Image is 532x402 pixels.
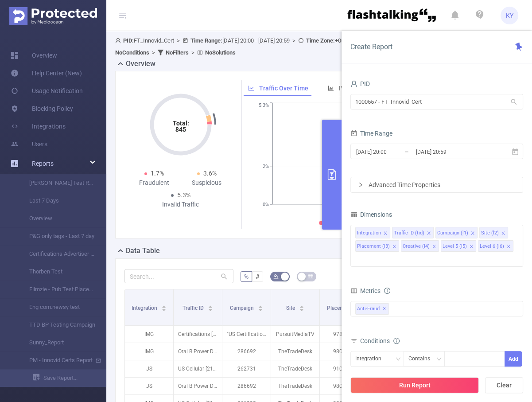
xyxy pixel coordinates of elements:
[222,326,271,343] p: "US Certifications Q3 2025" [283596]
[271,326,319,343] p: PursuitMediaTV
[174,326,222,343] p: Certifications [7678]
[11,100,73,117] a: Blocking Policy
[351,177,523,192] div: icon: rightAdvanced Time Properties
[222,360,271,377] p: 262731
[208,304,213,307] i: icon: caret-up
[263,202,269,207] tspan: 0%
[205,49,236,56] b: No Solutions
[177,191,190,199] span: 5.3%
[478,240,513,252] li: Level 6 (l6)
[149,49,158,56] span: >
[384,288,390,294] i: icon: info-circle
[258,304,263,309] div: Sort
[355,240,399,252] li: Placement (l3)
[18,316,96,334] a: TTD BP Testing Campaign
[271,360,319,377] p: TheTradeDesk
[128,178,181,187] div: Fraudulent
[327,305,353,311] span: Placement
[258,308,263,310] i: icon: caret-down
[183,305,205,311] span: Traffic ID
[355,351,388,366] div: Integration
[115,37,506,56] span: FT_Innovid_Cert [DATE] 20:00 - [DATE] 20:59 +00:00
[162,308,167,310] i: icon: caret-down
[11,117,66,135] a: Integrations
[299,304,304,309] div: Sort
[174,378,222,394] p: Oral B Power DE [16325]
[181,178,233,187] div: Suspicious
[126,59,155,69] h2: Overview
[18,334,96,351] a: Sunny_Report
[355,146,427,158] input: Start date
[360,337,400,344] span: Conditions
[273,273,279,279] i: icon: bg-colors
[441,240,476,252] li: Level 5 (l5)
[505,351,522,367] button: Add
[124,269,233,283] input: Search...
[403,241,430,252] div: Creative (l4)
[162,304,167,307] i: icon: caret-up
[166,49,189,56] b: No Filters
[11,82,83,100] a: Usage Notification
[394,227,424,239] div: Traffic ID (tid)
[437,227,468,239] div: Campaign (l1)
[18,174,96,192] a: [PERSON_NAME] Test Report
[408,351,436,366] div: Contains
[357,227,381,239] div: Integration
[11,64,82,82] a: Help Center (New)
[32,160,54,167] span: Reports
[320,360,368,377] p: 9104398
[350,80,357,87] i: icon: user
[174,37,183,44] span: >
[18,192,96,210] a: Last 7 Days
[355,303,389,315] span: Anti-Fraud
[479,227,508,238] li: Site (l2)
[18,210,96,227] a: Overview
[308,273,313,279] i: icon: table
[350,211,392,218] span: Dimensions
[259,85,308,92] span: Traffic Over Time
[427,231,431,236] i: icon: close
[299,308,304,310] i: icon: caret-down
[174,343,222,360] p: Oral B Power DE [16325]
[290,37,298,44] span: >
[339,85,383,92] span: IVT by Category
[271,378,319,394] p: TheTradeDesk
[126,246,160,256] h2: Data Table
[286,305,296,311] span: Site
[415,146,487,158] input: End date
[32,155,54,172] a: Reports
[115,38,123,43] i: icon: user
[392,227,434,238] li: Traffic ID (tid)
[256,273,260,280] span: #
[271,343,319,360] p: TheTradeDesk
[18,263,96,281] a: Thorben Test
[18,245,96,263] a: Certifications Advertiser - 30 days
[222,378,271,394] p: 286692
[350,80,370,87] span: PID
[18,351,96,369] a: PM - Innovid Certs Report
[299,304,304,307] i: icon: caret-up
[208,308,213,310] i: icon: caret-down
[174,360,222,377] p: US Cellular [2176]
[18,281,96,298] a: Filmzie - Pub Test Placement
[350,130,392,137] span: Time Range
[320,378,368,394] p: 9807313
[151,170,164,177] span: 1.7%
[396,356,401,363] i: icon: down
[9,7,97,25] img: Protected Media
[263,164,269,169] tspan: 2%
[435,227,478,238] li: Campaign (l1)
[125,378,173,394] p: JS
[259,103,269,109] tspan: 5.3%
[392,244,396,250] i: icon: close
[320,326,368,343] p: 9785428
[506,7,513,24] span: KY
[320,343,368,360] p: 9807313
[480,241,504,252] div: Level 6 (l6)
[350,377,479,393] button: Run Report
[443,241,467,252] div: Level 5 (l5)
[328,85,334,91] i: icon: bar-chart
[401,240,439,252] li: Creative (l4)
[203,170,217,177] span: 3.6%
[383,304,386,314] span: ✕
